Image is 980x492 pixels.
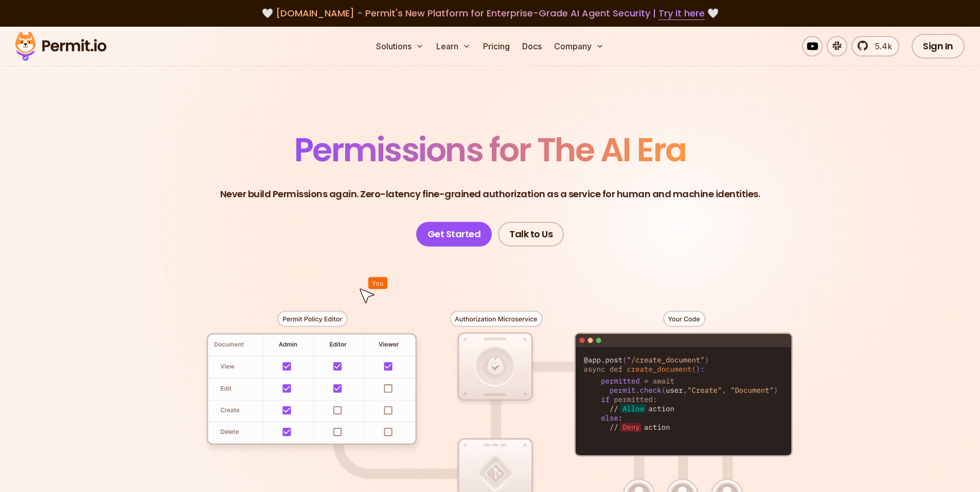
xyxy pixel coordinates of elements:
a: Get Started [416,222,492,247]
p: Never build Permissions again. Zero-latency fine-grained authorization as a service for human and... [220,187,760,201]
button: Solutions [372,36,428,56]
a: Try it here [658,7,705,20]
a: 5.4k [851,36,899,56]
a: Talk to Us [498,222,564,247]
a: Sign In [912,34,965,59]
span: Permissions for The AI Era [294,127,686,173]
img: Permit logo [10,29,111,64]
div: 🤍 🤍 [25,6,955,21]
button: Company [550,36,608,56]
a: Pricing [479,36,514,56]
span: [DOMAIN_NAME] - Permit's New Platform for Enterprise-Grade AI Agent Security | [276,7,705,20]
button: Learn [432,36,475,56]
span: 5.4k [869,40,892,52]
a: Docs [518,36,546,56]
